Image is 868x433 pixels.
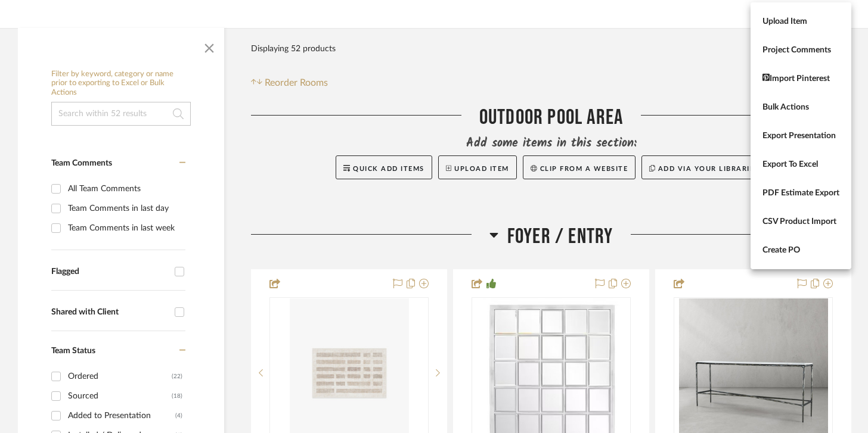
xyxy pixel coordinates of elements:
[762,160,839,170] span: Export To Excel
[762,217,839,227] span: CSV Product Import
[762,102,839,113] span: Bulk Actions
[762,17,839,27] span: Upload Item
[762,245,839,256] span: Create PO
[762,188,839,198] span: PDF Estimate Export
[762,74,839,84] span: Import Pinterest
[762,131,839,141] span: Export Presentation
[762,45,839,55] span: Project Comments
